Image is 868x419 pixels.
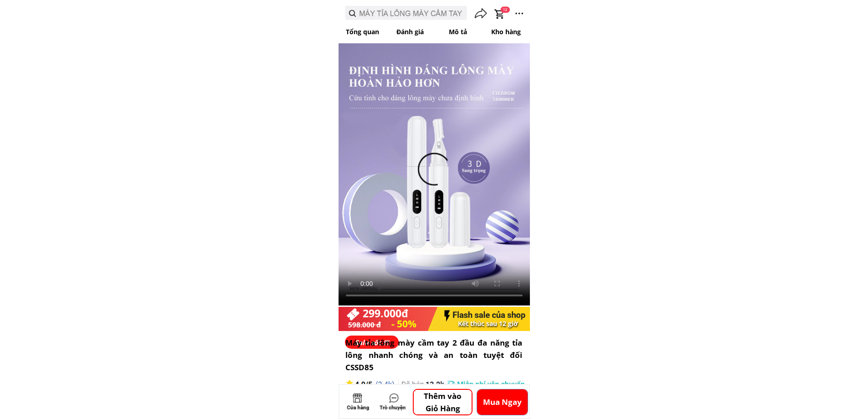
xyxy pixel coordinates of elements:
p: Đánh giá [386,23,434,41]
p: Mô tả [434,23,482,41]
p: Tổng quan [339,23,386,41]
div: - 50% [391,316,418,332]
p: Mua Ngay [477,389,528,415]
div: Kết thúc sau 12 giờ [458,319,519,329]
div: 299.000đ [363,305,410,322]
h3: Máy tỉa lông mày cầm tay 2 đầu đa năng tỉa lông nhanh chóng và an toàn tuyệt đối CSSD85 [345,336,522,374]
p: Sale sốc !!! [345,336,398,349]
p: Kho hàng [482,23,530,41]
div: 598.000 đ [348,319,389,331]
p: Thêm vào Giỏ Hàng [414,390,472,414]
